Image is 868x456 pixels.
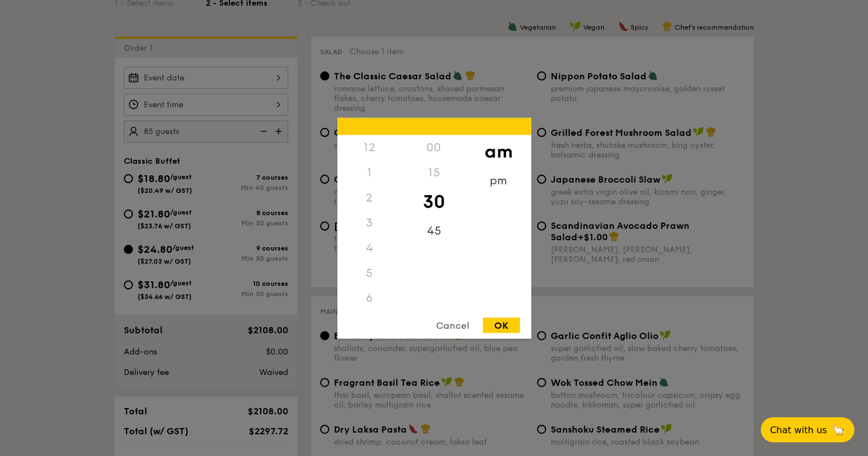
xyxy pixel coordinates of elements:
div: 12 [337,135,402,160]
button: Chat with us🦙 [761,417,854,442]
div: 5 [337,260,402,285]
div: 4 [337,235,402,260]
div: 1 [337,160,402,185]
div: 6 [337,285,402,310]
div: 2 [337,185,402,210]
div: pm [466,168,531,193]
div: OK [483,317,520,333]
div: 3 [337,210,402,235]
span: 🦙 [831,423,845,437]
div: am [466,135,531,168]
div: 00 [402,135,466,160]
div: 45 [402,218,466,243]
div: 30 [402,185,466,218]
div: 15 [402,160,466,185]
div: Cancel [425,317,481,333]
span: Chat with us [770,425,827,435]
